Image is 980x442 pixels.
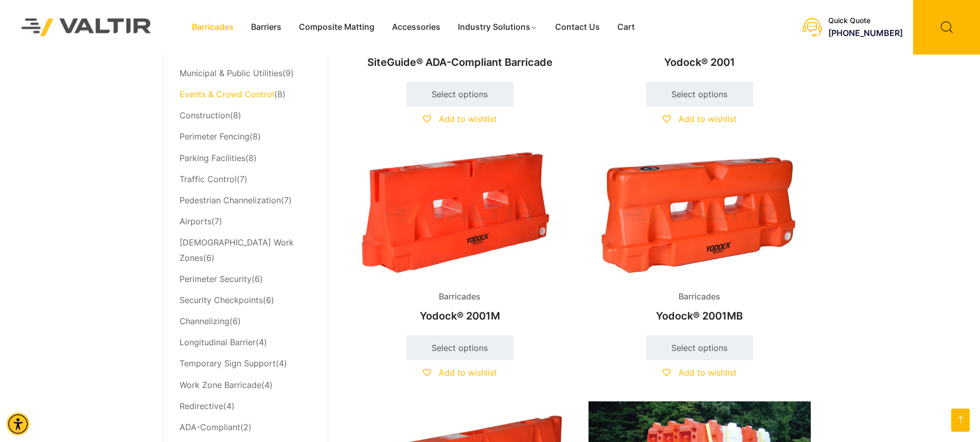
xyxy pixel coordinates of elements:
[383,20,449,35] a: Accessories
[406,82,513,107] a: Select options for “SiteGuide® ADA-Compliant Barricade”
[180,332,312,353] li: (4)
[180,153,245,163] a: Parking Facilities
[180,401,223,411] a: Redirective
[349,305,571,327] h2: Yodock® 2001M
[180,110,230,120] a: Construction
[546,20,609,35] a: Contact Us
[180,396,312,417] li: (4)
[646,82,753,107] a: Select options for “Yodock® 2001”
[180,190,312,211] li: (7)
[431,289,488,305] span: Barricades
[180,375,312,396] li: (4)
[828,28,903,38] a: call (888) 496-3625
[439,367,497,378] span: Add to wishlist
[180,269,312,290] li: (6)
[663,114,737,124] a: Add to wishlist
[180,63,312,84] li: (9)
[7,413,29,435] div: Accessibility Menu
[180,211,312,232] li: (7)
[828,16,903,25] div: Quick Quote
[8,5,165,49] img: Valtir Rentals
[180,195,281,205] a: Pedestrian Channelization
[423,114,497,124] a: Add to wishlist
[180,131,250,142] a: Perimeter Fencing
[180,417,312,435] li: (2)
[242,20,290,35] a: Barriers
[180,68,282,78] a: Municipal & Public Utilities
[180,216,211,226] a: Airports
[951,409,970,432] a: Open this option
[180,89,274,99] a: Events & Crowd Control
[180,169,312,190] li: (7)
[589,148,811,327] a: BarricadesYodock® 2001MB
[180,232,312,269] li: (6)
[180,127,312,148] li: (8)
[439,114,497,124] span: Add to wishlist
[589,51,811,74] h2: Yodock® 2001
[671,289,728,305] span: Barricades
[663,367,737,378] a: Add to wishlist
[406,335,513,360] a: Select options for “Yodock® 2001M”
[679,367,737,378] span: Add to wishlist
[180,295,263,305] a: Security Checkpoints
[180,174,237,184] a: Traffic Control
[589,148,811,281] img: Barricades
[180,84,312,105] li: (8)
[609,20,644,35] a: Cart
[180,422,240,432] a: ADA-Compliant
[180,316,229,326] a: Channelizing
[180,105,312,127] li: (8)
[290,20,383,35] a: Composite Matting
[349,148,571,327] a: BarricadesYodock® 2001M
[646,335,753,360] a: Select options for “Yodock® 2001MB”
[449,20,546,35] a: Industry Solutions
[180,290,312,311] li: (6)
[180,311,312,332] li: (6)
[180,380,261,390] a: Work Zone Barricade
[589,305,811,327] h2: Yodock® 2001MB
[679,114,737,124] span: Add to wishlist
[423,367,497,378] a: Add to wishlist
[180,353,312,375] li: (4)
[180,274,252,284] a: Perimeter Security
[349,51,571,74] h2: SiteGuide® ADA-Compliant Barricade
[180,358,276,368] a: Temporary Sign Support
[180,237,294,263] a: [DEMOGRAPHIC_DATA] Work Zones
[180,337,256,347] a: Longitudinal Barrier
[183,20,242,35] a: Barricades
[349,148,571,281] img: Barricades
[180,148,312,169] li: (8)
